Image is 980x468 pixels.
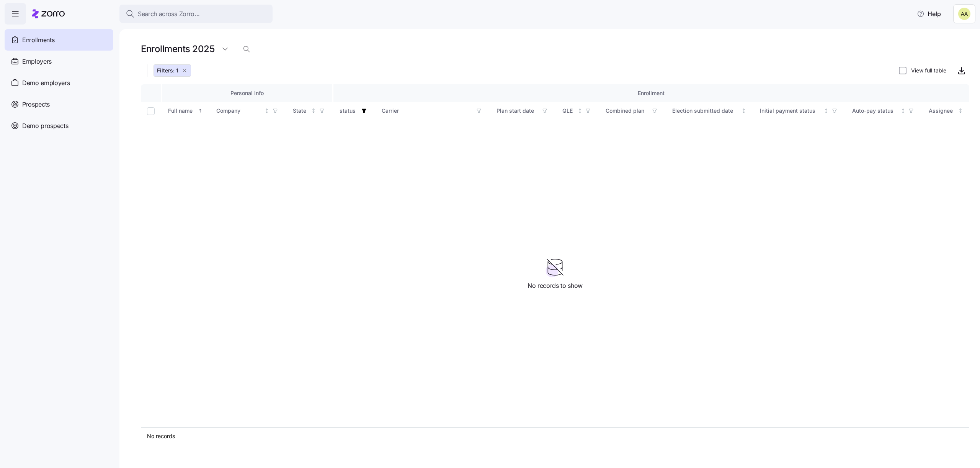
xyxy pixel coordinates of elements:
[528,281,583,291] span: No records to show
[958,108,963,113] div: Not sorted
[264,108,269,113] div: Not sorted
[577,108,583,113] div: Not sorted
[497,107,539,115] div: Plan start date
[154,64,191,77] button: Filters: 1
[22,100,50,109] span: Prospects
[823,108,829,113] div: Not sorted
[5,29,113,51] a: Enrollments
[293,107,310,115] div: State
[923,102,969,120] th: AssigneeNot sorted
[754,102,846,120] th: Initial payment statusNot sorted
[198,108,203,113] div: Sorted ascending
[210,102,287,120] th: CompanyNot sorted
[672,107,740,115] div: Election submitted date
[138,9,200,19] span: Search across Zorro...
[5,94,113,115] a: Prospects
[287,102,333,120] th: StateNot sorted
[311,108,316,113] div: Not sorted
[22,121,69,131] span: Demo prospects
[906,67,946,74] label: View full table
[216,107,263,115] div: Company
[22,57,52,66] span: Employers
[562,107,576,115] div: QLE
[606,107,649,115] div: Combined plan
[5,51,113,72] a: Employers
[666,102,753,120] th: Election submitted dateNot sorted
[168,107,196,115] div: Full name
[5,72,113,94] a: Demo employers
[157,67,178,74] span: Filters: 1
[760,107,822,115] div: Initial payment status
[119,5,273,23] button: Search across Zorro...
[852,107,899,115] div: Auto-pay status
[22,35,54,45] span: Enrollments
[917,9,941,18] span: Help
[929,107,956,115] div: Assignee
[147,107,155,115] input: Select all records
[741,108,746,113] div: Not sorted
[846,102,923,120] th: Auto-pay statusNot sorted
[382,107,474,115] div: Carrier
[147,432,963,440] div: No records
[162,102,210,120] th: Full nameSorted ascending
[22,78,70,88] span: Demo employers
[556,102,599,120] th: QLENot sorted
[340,89,963,97] div: Enrollment
[911,6,947,21] button: Help
[168,89,326,97] div: Personal info
[141,43,214,55] h1: Enrollments 2025
[900,108,906,113] div: Not sorted
[958,8,970,20] img: 69dbe272839496de7880a03cd36c60c1
[340,107,359,115] div: status
[5,115,113,136] a: Demo prospects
